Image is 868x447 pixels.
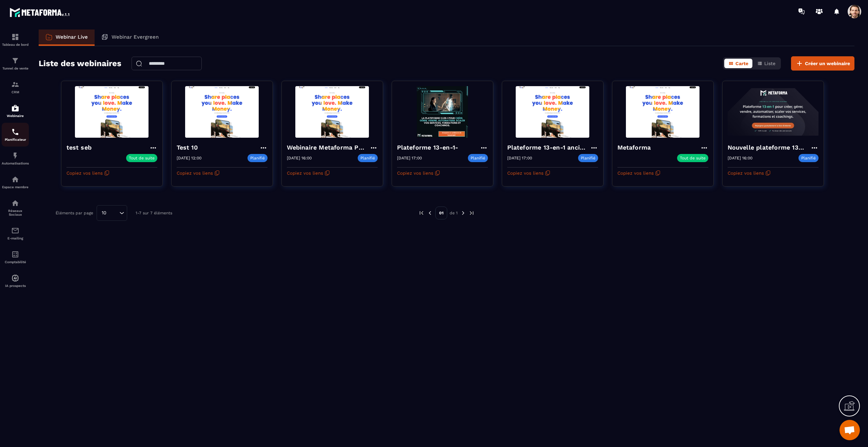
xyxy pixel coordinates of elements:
p: [DATE] 17:00 [507,156,532,160]
p: Comptabilité [2,260,29,264]
img: next [469,210,475,216]
a: automationsautomationsWebinaire [2,99,29,123]
button: Créer un webinaire [791,56,854,71]
img: formation [11,57,19,65]
a: accountantaccountantComptabilité [2,245,29,269]
img: email [11,227,19,235]
button: Carte [724,59,752,68]
button: Copiez vos liens [177,168,220,178]
button: Copiez vos liens [728,168,771,178]
a: automationsautomationsEspace membre [2,170,29,194]
p: Webinar Live [56,34,88,40]
img: logo [9,6,71,18]
img: formation [11,80,19,89]
img: automations [11,274,19,282]
p: Éléments par page [56,211,93,215]
img: automations [11,152,19,160]
img: webinar-background [728,86,818,138]
a: formationformationCRM [2,75,29,99]
a: automationsautomationsAutomatisations [2,147,29,170]
h4: Test 10 [177,143,201,152]
img: prev [427,210,433,216]
p: CRM [2,90,29,94]
p: Tout de suite [129,156,155,160]
a: Webinar Live [39,30,95,46]
h4: Metaforma [617,143,654,152]
span: 10 [99,209,109,217]
h4: Plateforme 13-en-1 ancien [507,143,590,152]
img: webinar-background [66,86,157,138]
p: Planificateur [2,138,29,141]
button: Liste [753,59,780,68]
img: social-network [11,199,19,207]
p: [DATE] 16:00 [287,156,312,160]
img: webinar-background [507,86,598,138]
button: Copiez vos liens [287,168,330,178]
p: [DATE] 16:00 [728,156,752,160]
button: Copiez vos liens [397,168,440,178]
p: Planifié [798,154,818,162]
span: Liste [764,61,775,66]
h4: Webinaire Metaforma Plateforme 13-en-1 [287,143,370,152]
img: accountant [11,250,19,258]
input: Search for option [109,209,118,217]
img: next [460,210,466,216]
img: automations [11,175,19,183]
h4: Plateforme 13-en-1- [397,143,462,152]
button: Copiez vos liens [617,168,660,178]
img: webinar-background [177,86,268,138]
p: Automatisations [2,161,29,165]
span: Carte [735,61,748,66]
a: formationformationTableau de bord [2,28,29,52]
button: Copiez vos liens [66,168,110,178]
p: Webinaire [2,114,29,118]
p: Planifié [248,154,268,162]
img: webinar-background [617,86,708,138]
p: Tunnel de vente [2,66,29,70]
div: Search for option [97,205,127,221]
p: Webinar Evergreen [112,34,159,40]
p: IA prospects [2,284,29,288]
img: webinar-background [287,86,378,138]
p: [DATE] 17:00 [397,156,422,160]
p: 1-7 sur 7 éléments [136,211,172,215]
p: Planifié [468,154,488,162]
p: de 1 [450,210,458,216]
p: Espace membre [2,185,29,189]
p: Tableau de bord [2,43,29,46]
p: [DATE] 12:00 [177,156,201,160]
img: prev [418,210,425,216]
h2: Liste des webinaires [39,57,121,70]
a: Open chat [840,420,860,440]
a: schedulerschedulerPlanificateur [2,123,29,147]
p: Réseaux Sociaux [2,209,29,216]
img: webinar-background [397,86,488,138]
p: Tout de suite [680,156,706,160]
h4: Nouvelle plateforme 13-en-1 [728,143,810,152]
img: scheduler [11,128,19,136]
span: Créer un webinaire [805,60,850,67]
a: social-networksocial-networkRéseaux Sociaux [2,194,29,221]
p: E-mailing [2,236,29,240]
button: Copiez vos liens [507,168,550,178]
a: emailemailE-mailing [2,221,29,245]
img: formation [11,33,19,41]
p: 01 [435,207,447,219]
p: Planifié [578,154,598,162]
img: automations [11,104,19,112]
a: formationformationTunnel de vente [2,52,29,75]
h4: test seb [66,143,95,152]
p: Planifié [358,154,378,162]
